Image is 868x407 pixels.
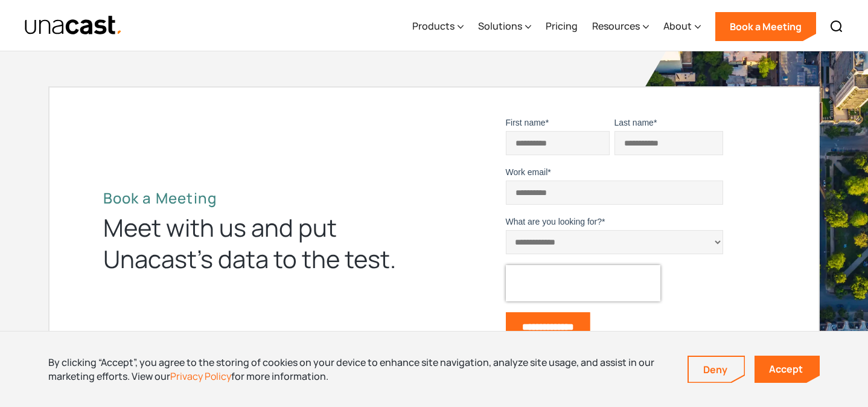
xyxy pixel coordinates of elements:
a: home [24,15,123,36]
a: Privacy Policy [170,370,231,383]
a: Pricing [546,2,578,51]
span: Last name [614,118,654,127]
a: Accept [755,356,820,383]
img: Search icon [829,19,844,34]
div: Solutions [478,2,531,51]
span: Work email [506,167,548,177]
a: Book a Meeting [715,12,816,41]
div: Resources [592,2,649,51]
iframe: reCAPTCHA [506,265,660,301]
div: Products [412,2,464,51]
a: Deny [689,357,744,382]
span: What are you looking for? [506,217,602,226]
div: By clicking “Accept”, you agree to the storing of cookies on your device to enhance site navigati... [48,356,669,383]
div: Products [412,19,455,33]
h2: Book a Meeting [103,189,417,207]
div: About [663,2,701,51]
div: About [663,19,692,33]
div: Resources [592,19,640,33]
div: Solutions [478,19,522,33]
span: First name [506,118,546,127]
div: Meet with us and put Unacast’s data to the test. [103,212,417,275]
img: Unacast text logo [24,15,123,36]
